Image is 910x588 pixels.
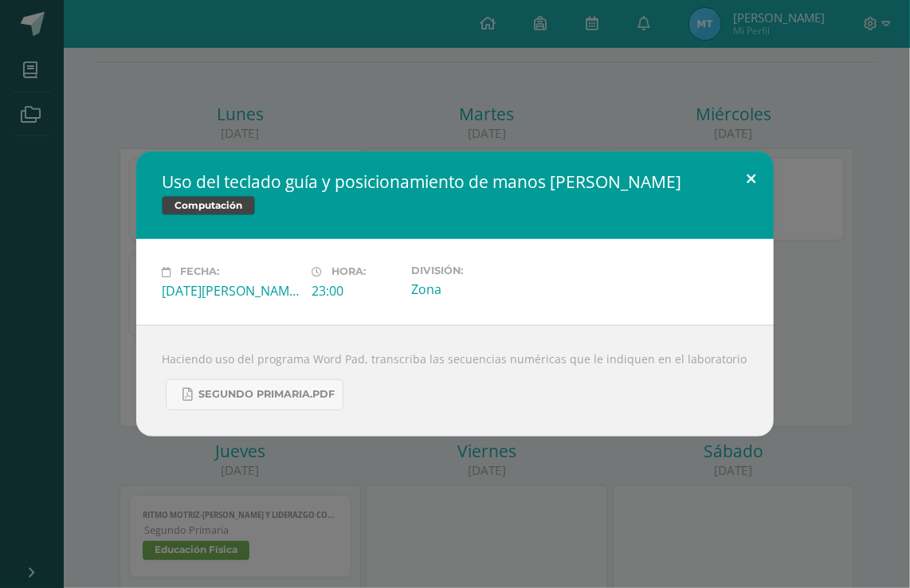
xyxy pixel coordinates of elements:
[198,388,335,401] span: Segundo Primaria.pdf
[166,379,343,410] a: Segundo Primaria.pdf
[312,282,398,300] div: 23:00
[411,265,548,276] label: División:
[162,282,299,300] div: [DATE][PERSON_NAME]
[162,171,748,193] h2: Uso del teclado guía y posicionamiento de manos [PERSON_NAME]
[331,266,366,278] span: Hora:
[728,151,774,206] button: Close (Esc)
[162,196,255,215] span: Computación
[136,325,774,437] div: Haciendo uso del programa Word Pad, transcriba las secuencias numéricas que le indiquen en el lab...
[411,280,548,298] div: Zona
[180,266,219,278] span: Fecha:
